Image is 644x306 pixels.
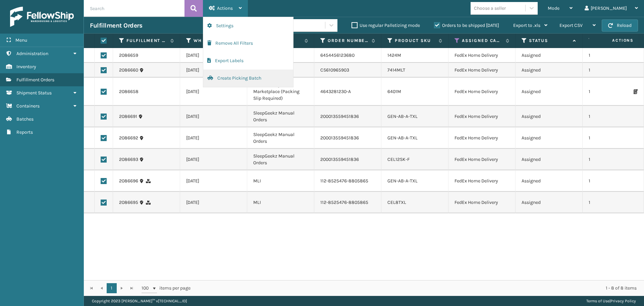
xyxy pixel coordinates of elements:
span: Export CSV [559,23,583,28]
a: 2086691 [119,113,137,120]
span: 100 [142,285,152,292]
i: Print Packing Slip [634,89,638,94]
div: 1 - 8 of 8 items [200,285,637,292]
span: Reports [16,129,33,135]
a: 2086658 [119,88,139,95]
span: Menu [15,37,27,43]
a: 2086659 [119,52,138,59]
td: [DATE] [180,78,247,106]
td: FedEx Home Delivery [448,48,516,63]
td: Assigned [516,127,583,149]
td: Assigned [516,63,583,78]
td: FedEx Home Delivery [448,63,516,78]
a: GEN-AB-A-TXL [387,135,418,141]
div: | [586,296,636,306]
td: FedEx Home Delivery [448,78,516,106]
label: Order Number [328,38,368,44]
td: SleepGeekz Manual Orders [247,127,314,149]
a: GEN-AB-A-TXL [387,178,418,184]
span: Shipment Status [16,90,52,96]
a: 2086692 [119,135,138,141]
td: FedEx Home Delivery [448,170,516,192]
span: Administration [16,51,48,56]
td: [DATE] [180,106,247,127]
span: Batches [16,116,34,122]
a: 2086693 [119,156,138,163]
span: Export to .xls [513,23,540,28]
td: 4643281230-A [314,78,381,106]
td: 6454456123680 [314,48,381,63]
span: items per page [142,283,191,293]
img: logo [10,7,74,27]
td: CS610965903 [314,63,381,78]
div: Choose a seller [474,5,506,12]
h3: Fulfillment Orders [90,21,142,30]
td: Assigned [516,170,583,192]
a: Terms of Use [586,299,609,303]
td: Assigned [516,106,583,127]
button: Export Labels [203,52,293,70]
span: Inventory [16,64,36,70]
label: Status [529,38,570,44]
span: Actions [217,5,233,11]
td: [DATE] [180,149,247,170]
td: 200013559451836 [314,106,381,127]
td: Assigned [516,192,583,213]
a: 1424M [387,52,401,58]
label: WH Ship By Date [194,38,234,44]
p: Copyright 2023 [PERSON_NAME]™ v [TECHNICAL_ID] [92,296,187,306]
span: Fulfillment Orders [16,77,54,83]
td: SleepGeekz Manual Orders [247,106,314,127]
label: Use regular Palletizing mode [352,23,420,28]
a: 7414MLT [387,67,405,73]
span: Containers [16,103,40,109]
td: 200013559451836 [314,127,381,149]
button: Remove All Filters [203,35,293,52]
a: 2086696 [119,178,138,184]
a: 2086695 [119,199,138,206]
a: GEN-AB-A-TXL [387,114,418,119]
a: 1 [107,283,117,293]
td: SleepGeekz Manual Orders [247,149,314,170]
label: Assigned Carrier Service [462,38,502,44]
label: Product SKU [395,38,435,44]
td: [DATE] [180,170,247,192]
td: MLI [247,192,314,213]
td: FedEx Home Delivery [448,149,516,170]
td: 200013559451836 [314,149,381,170]
button: Settings [203,17,293,35]
td: 112-8525476-8805865 [314,192,381,213]
td: MLI [247,170,314,192]
td: [DATE] [180,48,247,63]
td: Assigned [516,48,583,63]
td: [DATE] [180,192,247,213]
td: Assigned [516,78,583,106]
label: Fulfillment Order Id [126,38,167,44]
a: CEL8TXL [387,200,406,205]
button: Create Picking Batch [203,70,293,87]
td: FedEx Home Delivery [448,127,516,149]
td: Assigned [516,149,583,170]
button: Reload [602,19,638,32]
td: [DATE] [180,63,247,78]
span: Mode [548,5,559,11]
a: 2086660 [119,67,138,74]
a: CEL12SK-F [387,157,410,162]
label: Orders to be shipped [DATE] [434,23,499,28]
a: 6401M [387,89,401,94]
td: Emson Macys Marketplace (Packing Slip Required) [247,78,314,106]
td: [DATE] [180,127,247,149]
td: FedEx Home Delivery [448,106,516,127]
td: 112-8525476-8805865 [314,170,381,192]
td: FedEx Home Delivery [448,192,516,213]
span: Actions [591,35,638,46]
a: Privacy Policy [610,299,636,303]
